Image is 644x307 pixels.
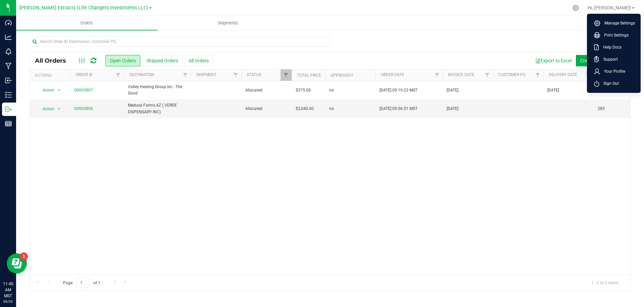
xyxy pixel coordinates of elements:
[5,91,12,98] inline-svg: Inventory
[600,20,635,26] span: Manage Settings
[600,32,629,39] span: Print Settings
[128,102,187,115] span: Medusa Farms AZ ( VERDE DISPENSARY INC)
[531,55,576,66] button: Export to Excel
[588,5,631,10] span: Hi, [PERSON_NAME]!
[447,87,458,94] span: [DATE]
[3,281,13,299] p: 11:40 AM MST
[30,37,330,47] input: Search Order ID, Destination, Customer PO...
[448,72,474,77] a: Invoice Date
[572,5,580,11] div: Manage settings
[180,69,191,81] a: Filter
[55,104,63,114] span: select
[482,69,493,81] a: Filter
[3,299,13,304] p: 09/23
[157,16,299,30] a: Shipments
[128,84,187,97] span: Valley Healing Group Inc - The Good
[184,55,213,66] button: All Orders
[586,278,624,288] span: 1 - 2 of 2 items
[245,106,288,112] span: Allocated
[74,87,93,94] a: 00003807
[547,87,559,94] span: [DATE]
[245,87,288,94] span: Allocated
[7,253,27,273] iframe: Resource center
[230,69,241,81] a: Filter
[599,80,619,87] span: Sign Out
[432,69,443,81] a: Filter
[247,72,261,77] a: Status
[196,72,216,77] a: Shipment
[20,252,28,260] iframe: Resource center unread badge
[209,20,247,26] span: Shipments
[37,85,55,95] span: Action
[329,87,334,94] span: no
[381,72,404,77] a: Order Date
[296,87,311,94] span: $375.00
[142,55,183,66] button: Shipped Orders
[589,77,639,89] li: Sign Out
[532,69,543,81] a: Filter
[35,57,73,64] span: All Orders
[296,106,314,112] span: $2,040.00
[5,120,12,127] inline-svg: Reports
[329,106,334,112] span: no
[113,69,124,81] a: Filter
[37,104,55,114] span: Action
[297,73,321,78] a: Total Price
[600,68,625,75] span: Your Profile
[55,85,63,95] span: select
[599,44,622,51] span: Help Docs
[549,72,577,77] a: Delivery Date
[580,58,616,63] span: Create new order
[380,106,417,112] span: [DATE] 09:56:51 MST
[35,73,67,78] div: Actions
[5,19,12,26] inline-svg: Dashboard
[583,69,594,81] a: Filter
[74,106,93,112] a: 00003806
[5,48,12,55] inline-svg: Monitoring
[5,63,12,69] inline-svg: Manufacturing
[19,5,148,11] span: [PERSON_NAME] Extracts (Life Changers Investments LLC)
[380,87,417,94] span: [DATE] 09:19:23 MST
[498,72,526,77] a: Customer PO
[594,44,636,51] a: Help Docs
[76,72,93,77] a: Order ID
[447,106,458,112] span: [DATE]
[57,278,106,288] span: Page of 1
[77,278,89,288] input: 1
[105,55,140,66] button: Open Orders
[5,106,12,113] inline-svg: Outbound
[5,77,12,84] inline-svg: Inbound
[281,69,292,81] a: Filter
[71,20,102,26] span: Orders
[599,56,618,63] span: Support
[598,106,605,112] span: 285
[5,34,12,41] inline-svg: Analytics
[576,55,620,66] button: Create new order
[331,73,353,78] a: Approved?
[594,56,636,63] a: Support
[16,16,157,30] a: Orders
[129,72,154,77] a: Destination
